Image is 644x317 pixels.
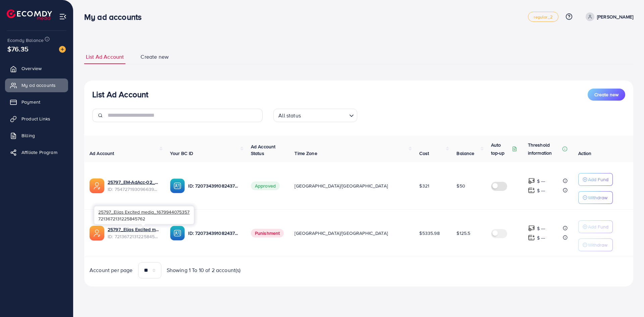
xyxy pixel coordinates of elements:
a: Overview [5,62,68,75]
span: Time Zone [294,150,317,157]
button: Create new [588,89,625,101]
span: Billing [21,132,35,139]
div: 7213672131225845762 [94,206,194,224]
span: [GEOGRAPHIC_DATA]/[GEOGRAPHIC_DATA] [294,230,388,236]
p: ID: 7207343910824378369 [188,182,240,190]
p: ID: 7207343910824378369 [188,229,240,237]
p: Add Fund [588,223,608,231]
a: Product Links [5,112,68,125]
img: top-up amount [528,177,535,184]
span: All status [277,111,302,120]
p: Withdraw [588,194,607,202]
a: 25797_EM-AdAcc-02_1757236227748 [108,179,159,186]
h3: My ad accounts [84,12,147,22]
span: Create new [141,53,169,61]
span: Approved [251,181,280,190]
img: top-up amount [528,234,535,241]
span: Ad Account Status [251,143,276,157]
button: Withdraw [578,191,613,204]
img: ic-ads-acc.e4c84228.svg [90,226,104,241]
span: Payment [21,99,40,105]
a: Payment [5,95,68,109]
img: menu [59,13,67,20]
span: 25797_Elias Excited media_1679944075357 [98,209,190,215]
p: $ --- [537,187,545,195]
span: Ecomdy Balance [7,37,44,44]
img: top-up amount [528,187,535,194]
p: Auto top-up [491,141,511,157]
span: ID: 7547271930966392849 [108,186,159,193]
h3: List Ad Account [92,90,148,99]
span: Affiliate Program [21,149,57,156]
span: Account per page [90,266,133,274]
img: top-up amount [528,225,535,232]
p: Withdraw [588,241,607,249]
img: ic-ba-acc.ded83a64.svg [170,226,185,241]
p: $ --- [537,234,545,242]
span: $125.5 [457,230,470,236]
span: $5335.98 [419,230,439,236]
iframe: Chat [615,287,639,312]
a: regular_2 [528,12,558,22]
span: Showing 1 To 10 of 2 account(s) [167,266,241,274]
span: Product Links [21,115,50,122]
p: $ --- [537,224,545,232]
a: Affiliate Program [5,146,68,159]
button: Add Fund [578,173,613,186]
span: Overview [21,65,42,72]
img: logo [7,9,52,20]
span: $321 [419,182,429,189]
div: <span class='underline'>25797_EM-AdAcc-02_1757236227748</span></br>7547271930966392849 [108,179,159,193]
span: $50 [457,182,465,189]
a: My ad accounts [5,78,68,92]
span: regular_2 [534,15,552,19]
span: Your BC ID [170,150,193,157]
span: Cost [419,150,429,157]
button: Add Fund [578,220,613,233]
input: Search for option [303,109,346,120]
button: Withdraw [578,239,613,251]
span: List Ad Account [86,53,124,61]
img: ic-ads-acc.e4c84228.svg [90,178,104,193]
img: ic-ba-acc.ded83a64.svg [170,178,185,193]
a: 25797_Elias Excited media_1679944075357 [108,226,159,233]
span: Create new [594,91,619,98]
p: $ --- [537,177,545,185]
span: My ad accounts [21,82,56,89]
p: Threshold information [528,141,561,157]
p: Add Fund [588,175,608,183]
span: Action [578,150,592,157]
div: Search for option [273,109,357,122]
span: Punishment [251,229,284,237]
a: Billing [5,129,68,142]
span: [GEOGRAPHIC_DATA]/[GEOGRAPHIC_DATA] [294,182,388,189]
span: ID: 7213672131225845762 [108,233,159,240]
span: $76.35 [7,44,29,54]
img: image [59,46,66,53]
span: Balance [457,150,474,157]
span: Ad Account [90,150,114,157]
